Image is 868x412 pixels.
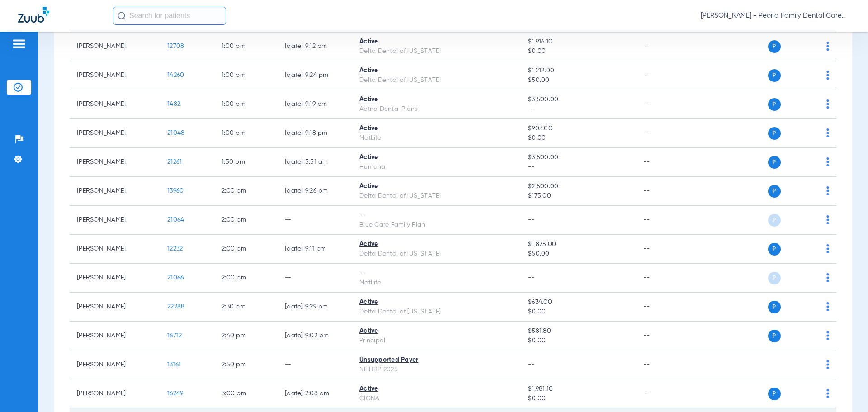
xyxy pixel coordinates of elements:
[359,66,514,76] div: Active
[70,350,160,379] td: [PERSON_NAME]
[359,133,514,143] div: MetLife
[528,394,628,403] span: $0.00
[359,240,514,249] div: Active
[768,98,781,111] span: P
[70,206,160,235] td: [PERSON_NAME]
[768,214,781,227] span: P
[214,32,278,61] td: 1:00 PM
[528,384,628,394] span: $1,981.10
[636,206,697,235] td: --
[636,350,697,379] td: --
[278,235,352,264] td: [DATE] 9:11 PM
[768,301,781,313] span: P
[359,298,514,307] div: Active
[528,240,628,249] span: $1,875.00
[359,211,514,220] div: --
[167,217,184,223] span: 21064
[70,264,160,293] td: [PERSON_NAME]
[167,188,184,194] span: 13960
[359,384,514,394] div: Active
[359,95,514,104] div: Active
[768,388,781,400] span: P
[359,182,514,191] div: Active
[214,322,278,350] td: 2:40 PM
[826,244,829,253] img: group-dot-blue.svg
[359,76,514,85] div: Delta Dental of [US_STATE]
[167,72,184,78] span: 14260
[359,365,514,374] div: NEIHBP 2025
[118,12,126,20] img: Search Icon
[826,302,829,311] img: group-dot-blue.svg
[278,119,352,148] td: [DATE] 9:18 PM
[167,246,183,252] span: 12232
[167,303,184,310] span: 22288
[636,322,697,350] td: --
[214,177,278,206] td: 2:00 PM
[278,90,352,119] td: [DATE] 9:19 PM
[278,350,352,379] td: --
[359,249,514,259] div: Delta Dental of [US_STATE]
[167,361,181,368] span: 13161
[214,148,278,177] td: 1:50 PM
[359,162,514,172] div: Humana
[826,331,829,340] img: group-dot-blue.svg
[826,186,829,195] img: group-dot-blue.svg
[826,99,829,109] img: group-dot-blue.svg
[359,104,514,114] div: Aetna Dental Plans
[528,66,628,76] span: $1,212.00
[70,379,160,408] td: [PERSON_NAME]
[214,61,278,90] td: 1:00 PM
[214,293,278,322] td: 2:30 PM
[768,40,781,53] span: P
[636,235,697,264] td: --
[528,124,628,133] span: $903.00
[359,153,514,162] div: Active
[12,38,26,49] img: hamburger-icon
[528,298,628,307] span: $634.00
[167,275,184,281] span: 21066
[528,191,628,201] span: $175.00
[528,153,628,162] span: $3,500.00
[214,235,278,264] td: 2:00 PM
[214,90,278,119] td: 1:00 PM
[636,293,697,322] td: --
[359,269,514,278] div: --
[528,133,628,143] span: $0.00
[70,32,160,61] td: [PERSON_NAME]
[278,148,352,177] td: [DATE] 5:51 AM
[528,275,535,281] span: --
[826,157,829,166] img: group-dot-blue.svg
[768,272,781,284] span: P
[214,264,278,293] td: 2:00 PM
[768,127,781,140] span: P
[359,124,514,133] div: Active
[359,37,514,47] div: Active
[278,61,352,90] td: [DATE] 9:24 PM
[167,43,184,49] span: 12708
[278,379,352,408] td: [DATE] 2:08 AM
[636,119,697,148] td: --
[70,90,160,119] td: [PERSON_NAME]
[528,217,535,223] span: --
[528,76,628,85] span: $50.00
[278,293,352,322] td: [DATE] 9:29 PM
[528,95,628,104] span: $3,500.00
[167,159,182,165] span: 21261
[636,90,697,119] td: --
[70,235,160,264] td: [PERSON_NAME]
[528,307,628,317] span: $0.00
[826,71,829,80] img: group-dot-blue.svg
[636,177,697,206] td: --
[278,177,352,206] td: [DATE] 9:26 PM
[826,360,829,369] img: group-dot-blue.svg
[70,177,160,206] td: [PERSON_NAME]
[214,206,278,235] td: 2:00 PM
[278,206,352,235] td: --
[167,101,180,107] span: 1482
[359,307,514,317] div: Delta Dental of [US_STATE]
[214,350,278,379] td: 2:50 PM
[701,11,850,20] span: [PERSON_NAME] - Peoria Family Dental Care
[528,37,628,47] span: $1,916.10
[528,327,628,336] span: $581.80
[278,322,352,350] td: [DATE] 9:02 PM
